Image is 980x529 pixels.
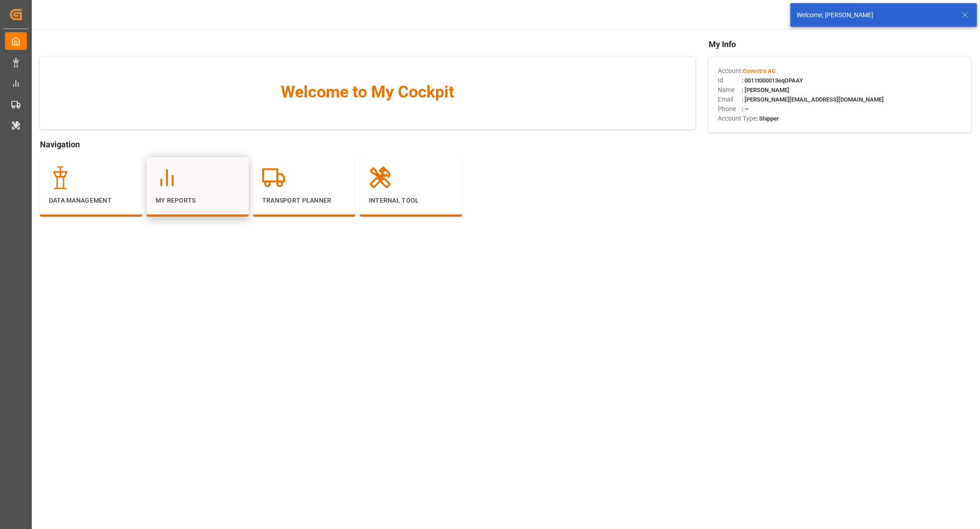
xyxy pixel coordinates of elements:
[743,68,776,74] span: Covestro AG
[742,87,789,93] span: : [PERSON_NAME]
[709,38,971,50] span: My Info
[718,85,742,95] span: Name
[40,138,695,150] span: Navigation
[742,96,884,103] span: : [PERSON_NAME][EMAIL_ADDRESS][DOMAIN_NAME]
[49,196,133,205] p: Data Management
[718,76,742,85] span: Id
[718,66,742,76] span: Account
[718,104,742,114] span: Phone
[718,114,756,123] span: Account Type
[718,95,742,104] span: Email
[58,80,677,104] span: Welcome to My Cockpit
[262,196,346,205] p: Transport Planner
[369,196,453,205] p: Internal Tool
[756,115,779,122] span: : Shipper
[156,196,240,205] p: My Reports
[797,10,953,20] div: Welcome, [PERSON_NAME]
[742,106,749,112] span: : —
[742,77,803,84] span: : 0011t000013eqOPAAY
[742,68,776,74] span: :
